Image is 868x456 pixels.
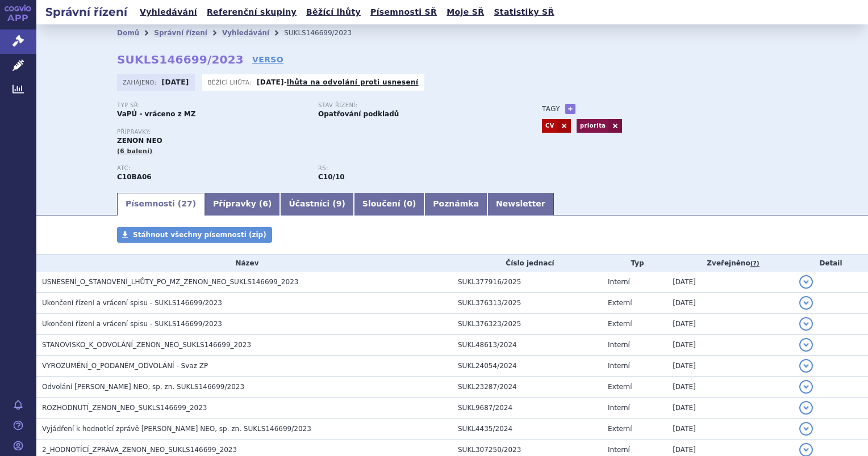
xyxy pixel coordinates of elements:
td: [DATE] [667,335,794,356]
span: Externí [608,320,632,328]
button: detail [799,317,813,331]
span: Interní [608,404,630,412]
a: Vyhledávání [136,5,201,20]
td: [DATE] [667,314,794,335]
a: Přípravky (6) [205,193,280,216]
th: Číslo jednací [452,255,602,272]
td: [DATE] [667,377,794,398]
a: Písemnosti (27) [117,193,205,216]
td: SUKL24054/2024 [452,356,602,377]
a: CV [542,119,557,133]
span: 9 [336,199,342,208]
span: Stáhnout všechny písemnosti (zip) [133,231,266,239]
strong: VaPÚ - vráceno z MZ [117,110,195,118]
td: SUKL23287/2024 [452,377,602,398]
span: Interní [608,341,630,349]
p: Stav řízení: [318,102,508,109]
span: Zahájeno: [123,78,158,87]
abbr: (?) [750,260,759,268]
td: [DATE] [667,419,794,440]
th: Typ [602,255,667,272]
a: Domů [117,29,139,37]
button: detail [799,275,813,289]
td: [DATE] [667,356,794,377]
strong: [DATE] [257,78,284,86]
a: Správní řízení [154,29,207,37]
button: detail [799,380,813,394]
span: 27 [181,199,192,208]
p: - [257,78,419,87]
td: SUKL376313/2025 [452,293,602,314]
a: Poznámka [424,193,487,216]
td: SUKL48613/2024 [452,335,602,356]
span: Běžící lhůta: [208,78,254,87]
a: Moje SŘ [443,5,487,20]
td: SUKL377916/2025 [452,272,602,293]
span: Vyjádření k hodnotící zprávě ZENON NEO, sp. zn. SUKLS146699/2023 [42,425,311,433]
span: STANOVISKO_K_ODVOLÁNÍ_ZENON_NEO_SUKLS146699_2023 [42,341,251,349]
td: SUKL376323/2025 [452,314,602,335]
span: Externí [608,299,632,307]
th: Název [36,255,452,272]
a: priorita [577,119,608,133]
span: (6 balení) [117,147,153,155]
strong: Opatřování podkladů [318,110,399,118]
td: [DATE] [667,293,794,314]
p: ATC: [117,165,307,172]
p: Typ SŘ: [117,102,307,109]
span: Ukončení řízení a vrácení spisu - SUKLS146699/2023 [42,320,222,328]
span: USNESENÍ_O_STANOVENÍ_LHŮTY_PO_MZ_ZENON_NEO_SUKLS146699_2023 [42,278,298,286]
td: SUKL9687/2024 [452,398,602,419]
span: 2_HODNOTÍCÍ_ZPRÁVA_ZENON_NEO_SUKLS146699_2023 [42,446,237,454]
a: VERSO [252,54,283,65]
a: lhůta na odvolání proti usnesení [287,78,419,86]
td: SUKL4435/2024 [452,419,602,440]
a: Statistiky SŘ [490,5,557,20]
span: Odvolání ZENON NEO, sp. zn. SUKLS146699/2023 [42,383,244,391]
a: Referenční skupiny [203,5,300,20]
button: detail [799,401,813,415]
strong: SUKLS146699/2023 [117,53,244,66]
span: 0 [407,199,412,208]
span: ZENON NEO [117,137,162,145]
span: Interní [608,446,630,454]
a: + [565,104,575,114]
p: RS: [318,165,508,172]
a: Vyhledávání [222,29,269,37]
td: [DATE] [667,272,794,293]
span: VYROZUMĚNÍ_O_PODANÉM_ODVOLÁNÍ - Svaz ZP [42,362,208,370]
span: ROZHODNUTÍ_ZENON_NEO_SUKLS146699_2023 [42,404,207,412]
button: detail [799,359,813,373]
li: SUKLS146699/2023 [284,24,366,41]
button: detail [799,296,813,310]
span: Interní [608,362,630,370]
h3: Tagy [542,102,560,116]
button: detail [799,422,813,436]
span: Ukončení řízení a vrácení spisu - SUKLS146699/2023 [42,299,222,307]
strong: ROSUVASTATIN A EZETIMIB [117,173,152,181]
p: Přípravky: [117,129,519,136]
a: Účastníci (9) [280,193,353,216]
a: Stáhnout všechny písemnosti (zip) [117,227,272,243]
th: Detail [794,255,868,272]
span: Externí [608,383,632,391]
th: Zveřejněno [667,255,794,272]
td: [DATE] [667,398,794,419]
a: Sloučení (0) [354,193,424,216]
a: Písemnosti SŘ [367,5,440,20]
a: Newsletter [487,193,554,216]
span: Interní [608,278,630,286]
span: 6 [262,199,268,208]
span: Externí [608,425,632,433]
strong: [DATE] [162,78,189,86]
a: Běžící lhůty [303,5,364,20]
button: detail [799,338,813,352]
h2: Správní řízení [36,4,136,20]
strong: rosuvastatin a ezetimib [318,173,345,181]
